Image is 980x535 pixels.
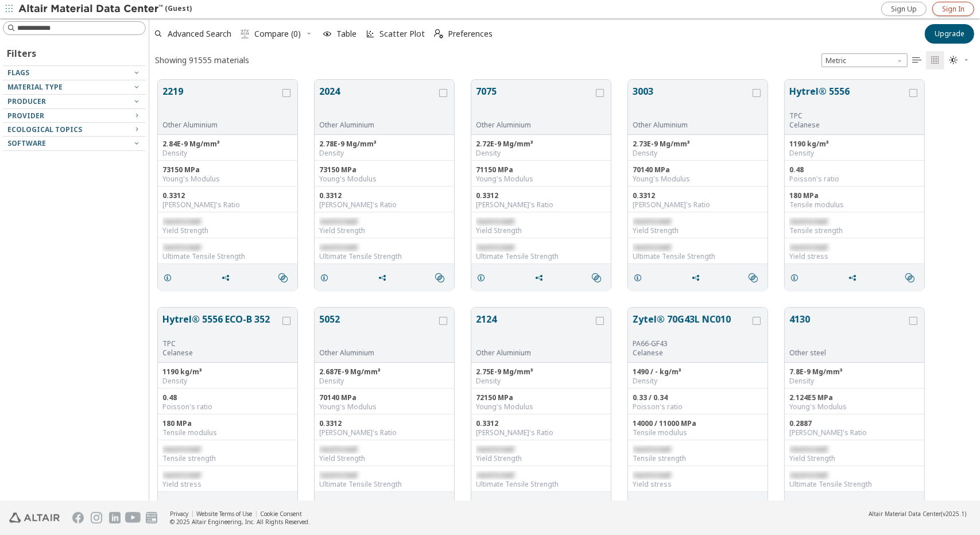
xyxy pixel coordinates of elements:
button: Share [529,494,553,517]
div: Other Aluminium [476,348,594,358]
div: 73150 MPa [319,165,450,175]
div: Young's Modulus [789,402,920,412]
div: Yield stress [789,252,920,261]
button: 2024 [319,84,437,121]
img: Altair Engineering [9,513,60,523]
span: restricted [319,242,357,252]
div: Young's Modulus [319,175,450,184]
button: 7075 [476,84,594,121]
i:  [749,273,758,282]
button: Upgrade [925,24,974,44]
span: restricted [162,444,200,454]
button: Share [686,494,710,517]
button: Flags [3,66,146,80]
button: Details [785,494,809,517]
i:  [435,273,444,282]
button: 3003 [633,84,750,121]
div: Tensile modulus [633,428,763,437]
span: restricted [476,470,514,480]
button: Share [529,266,553,289]
button: 5052 [319,312,437,348]
div: Other Aluminium [162,121,280,130]
div: Yield Strength [789,454,920,463]
span: Sign Up [891,5,917,14]
i:  [592,273,601,282]
span: restricted [633,470,671,480]
button: Producer [3,95,146,108]
span: Preferences [448,30,493,38]
button: Similar search [430,494,454,517]
span: Sign In [942,5,964,14]
a: Cookie Consent [260,510,302,518]
div: Density [319,377,450,386]
div: Density [162,377,293,386]
button: Similar search [900,266,924,289]
div: Density [476,377,606,386]
div: 1190 kg/m³ [162,367,293,377]
i:  [241,29,250,38]
div: 14000 / 11000 MPa [633,419,763,428]
button: Details [471,266,495,289]
span: restricted [476,242,514,252]
button: Provider [3,109,146,123]
div: [PERSON_NAME]'s Ratio [319,200,450,210]
div: Poisson's ratio [789,175,920,184]
button: Share [373,494,397,517]
button: Details [158,266,182,289]
div: 0.3312 [319,191,450,200]
span: Upgrade [935,29,964,38]
div: Yield Strength [476,226,606,235]
div: Other Aluminium [476,121,594,130]
div: Tensile modulus [162,428,293,437]
div: Density [633,377,763,386]
div: (v2025.1) [869,510,966,518]
div: © 2025 Altair Engineering, Inc. All Rights Reserved. [170,518,310,526]
div: (Guest) [18,3,192,15]
button: Details [315,494,339,517]
button: Share [843,266,867,289]
p: Celanese [789,121,907,130]
div: Density [633,149,763,158]
div: 2.75E-9 Mg/mm³ [476,367,606,377]
button: Share [216,494,240,517]
div: Yield Strength [319,454,450,463]
div: 1190 kg/m³ [789,139,920,149]
div: Young's Modulus [319,402,450,412]
div: 0.3312 [476,419,606,428]
button: Details [315,266,339,289]
span: restricted [633,242,671,252]
div: Filters [3,38,42,65]
div: Ultimate Tensile Strength [319,252,450,261]
span: restricted [319,444,357,454]
div: TPC [789,111,907,121]
span: Ecological Topics [7,125,82,134]
span: Software [7,138,46,148]
button: Share [373,266,397,289]
button: Theme [944,51,974,69]
div: Yield Strength [162,226,293,235]
div: Yield Strength [319,226,450,235]
img: Altair Material Data Center [18,3,165,15]
div: Tensile strength [633,454,763,463]
span: restricted [162,242,200,252]
div: Young's Modulus [633,175,763,184]
button: Similar search [587,266,611,289]
div: Density [789,149,920,158]
button: Details [628,494,652,517]
button: 2219 [162,84,280,121]
div: Density [789,377,920,386]
button: Material Type [3,80,146,94]
button: Details [628,266,652,289]
span: restricted [476,444,514,454]
div: Young's Modulus [162,175,293,184]
div: Showing 91555 materials [155,55,249,65]
div: grid [149,71,980,501]
div: 0.2887 [789,419,920,428]
span: Material Type [7,82,63,92]
div: Young's Modulus [476,175,606,184]
button: Software [3,137,146,150]
button: Details [158,494,182,517]
span: restricted [319,470,357,480]
button: 4130 [789,312,907,348]
div: [PERSON_NAME]'s Ratio [789,428,920,437]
